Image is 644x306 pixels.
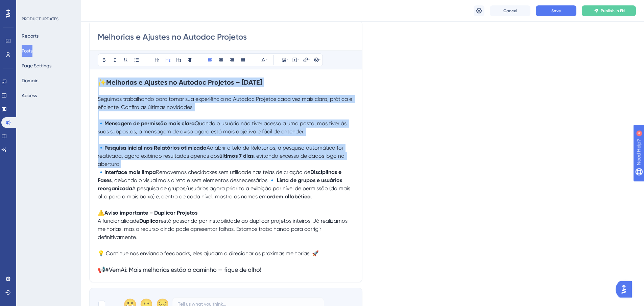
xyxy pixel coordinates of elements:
[582,5,636,16] button: Publish in EN
[616,279,636,300] iframe: UserGuiding AI Assistant Launcher
[551,8,561,14] span: Save
[98,250,319,257] span: 💡 Continue nos enviando feedbacks, eles ajudam a direcionar as próximas melhorias! 🚀
[139,218,161,224] strong: Duplicar
[267,193,311,200] strong: ordem alfabética
[22,89,37,102] button: Access
[98,185,352,200] span: A pesquisa de grupos/usuários agora prioriza a exibição por nível de permissão (do mais alto para...
[22,74,39,87] button: Domain
[503,8,517,14] span: Cancel
[112,177,269,183] span: , deixando o visual mais direto e sem elementos desnecessários.
[104,210,197,216] strong: Aviso importante – Duplicar Projetos
[156,169,310,175] span: Removemos checkboxes sem utilidade nas telas de criação de
[536,5,576,16] button: Save
[98,120,348,151] span: Quando o usuário não tiver acesso a uma pasta, mas tiver às suas subpastas, a mensagem de aviso a...
[104,145,207,151] strong: Pesquisa inicial nos Relatórios otimizada
[311,193,312,200] span: .
[47,3,49,9] div: 4
[16,2,42,10] span: Need Help?
[22,30,39,42] button: Reports
[601,8,625,14] span: Publish in EN
[98,218,349,240] span: está passando por instabilidade ao duplicar projetos inteiros. Já realizamos melhorias, mas o rec...
[104,120,195,127] strong: Mensagem de permissão mais clara
[98,78,106,86] span: ✨
[106,78,262,86] strong: Melhorias e Ajustes no Autodoc Projetos – [DATE]
[219,153,254,159] strong: últimos 7 dias
[98,145,344,159] span: Ao abrir a tela de Relatórios, a pesquisa automática foi reativada, agora exibindo resultados ape...
[22,60,51,72] button: Page Settings
[22,16,58,22] div: PRODUCT UPDATES
[98,96,354,110] span: Seguimos trabalhando para tornar sua experiência no Autodoc Projetos cada vez mais clara, prática...
[22,45,32,57] button: Posts
[98,210,104,216] span: ⚠️
[98,169,104,175] span: 🔹
[104,169,156,175] strong: Interface mais limpa
[98,266,261,273] span: 📢#VemAí: Mais melhorias estão a caminho — fique de olho!
[490,5,530,16] button: Cancel
[98,218,139,224] span: A funcionalidade
[98,120,104,127] span: 🔹
[98,31,354,42] input: Post Title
